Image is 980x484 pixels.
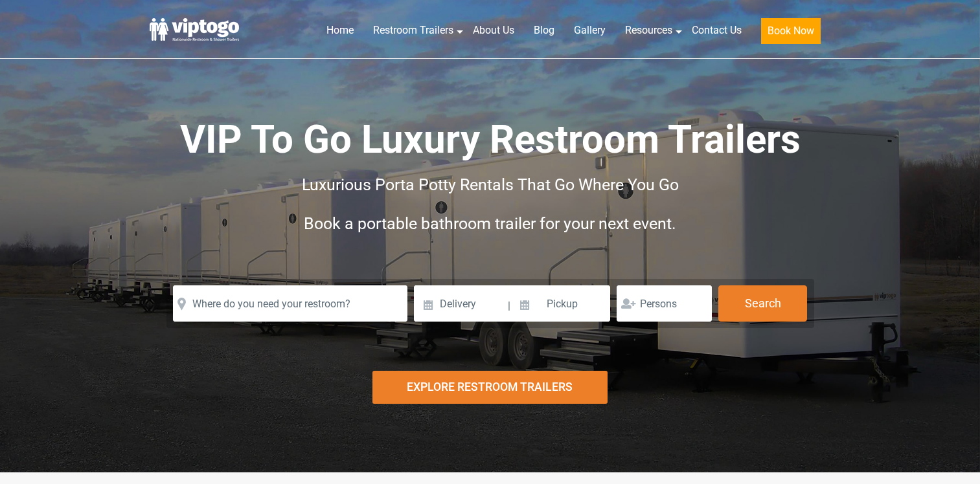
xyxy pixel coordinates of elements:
[718,285,807,322] button: Search
[615,16,682,45] a: Resources
[302,175,679,194] span: Luxurious Porta Potty Rentals That Go Where You Go
[414,285,507,322] input: Delivery
[317,16,363,45] a: Home
[173,285,407,322] input: Where do you need your restroom?
[508,285,510,327] span: |
[512,285,611,322] input: Pickup
[372,371,608,404] div: Explore Restroom Trailers
[682,16,751,45] a: Contact Us
[180,116,801,162] span: VIP To Go Luxury Restroom Trailers
[617,285,712,322] input: Persons
[363,16,463,45] a: Restroom Trailers
[761,18,821,44] button: Book Now
[564,16,615,45] a: Gallery
[524,16,564,45] a: Blog
[751,16,830,52] a: Book Now
[463,16,524,45] a: About Us
[304,214,676,233] span: Book a portable bathroom trailer for your next event.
